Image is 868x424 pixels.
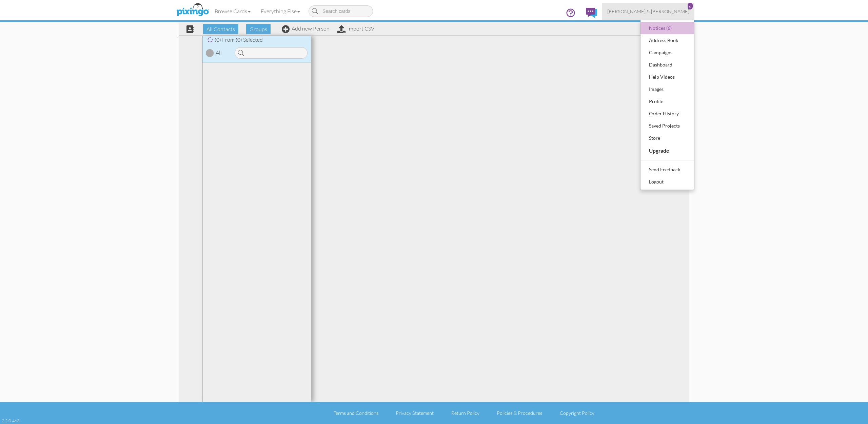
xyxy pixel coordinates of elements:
[640,46,694,59] a: Campaigns
[640,176,694,188] a: Logout
[451,410,479,416] a: Return Policy
[647,133,687,143] div: Store
[216,49,222,57] div: All
[647,60,687,70] div: Dashboard
[256,3,305,20] a: Everything Else
[640,83,694,95] a: Images
[497,410,542,416] a: Policies & Procedures
[640,95,694,108] a: Profile
[396,410,434,416] a: Privacy Statement
[647,165,687,175] div: Send Feedback
[647,121,687,131] div: Saved Projects
[647,177,687,187] div: Logout
[647,23,687,33] div: Notices (6)
[607,8,689,14] span: [PERSON_NAME] & [PERSON_NAME]
[282,25,330,32] a: Add new Person
[175,2,211,19] img: pixingo logo
[647,72,687,82] div: Help Videos
[647,47,687,58] div: Campaigns
[647,96,687,107] div: Profile
[236,36,263,43] span: (0) Selected
[640,71,694,83] a: Help Videos
[246,24,271,34] span: Groups
[202,36,311,44] div: (0) From
[647,84,687,94] div: Images
[640,132,694,144] a: Store
[647,109,687,119] div: Order History
[640,144,694,157] a: Upgrade
[586,8,597,18] img: comments.svg
[602,3,694,20] a: [PERSON_NAME] & [PERSON_NAME] 6
[640,34,694,46] a: Address Book
[2,418,19,424] div: 2.2.0-463
[334,410,378,416] a: Terms and Conditions
[647,145,687,156] div: Upgrade
[640,163,694,176] a: Send Feedback
[203,24,238,34] span: All Contacts
[337,25,374,32] a: Import CSV
[640,59,694,71] a: Dashboard
[640,120,694,132] a: Saved Projects
[647,35,687,45] div: Address Book
[210,3,256,20] a: Browse Cards
[560,410,594,416] a: Copyright Policy
[640,108,694,120] a: Order History
[309,5,373,17] input: Search cards
[688,3,693,9] div: 6
[640,22,694,34] a: Notices (6)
